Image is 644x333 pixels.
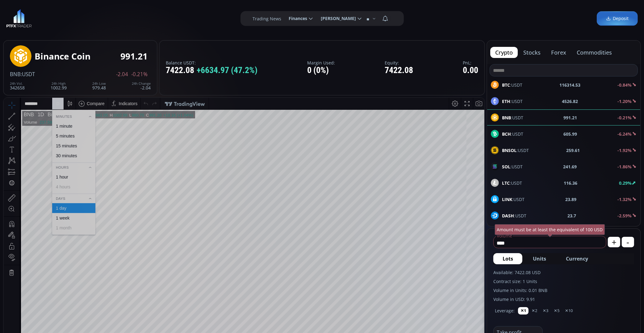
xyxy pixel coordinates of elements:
[493,296,634,302] label: Volume in USD: 9.91
[502,164,510,170] b: SOL
[502,147,516,153] b: BNSOL
[572,47,617,58] button: commodities
[317,12,356,25] span: [PERSON_NAME]
[166,66,257,75] div: 7422.08
[411,270,441,275] span: 13:42:50 (UTC)
[22,270,27,275] div: 5y
[470,270,478,275] div: auto
[490,47,518,58] button: crypto
[617,131,632,137] b: -6.24%
[502,180,522,186] span: :USDT
[70,270,75,275] div: 1d
[463,66,478,75] div: 0.00
[606,15,629,22] span: Deposit
[109,15,124,20] div: 1002.99
[409,267,443,279] button: 13:42:50 (UTC)
[132,82,151,85] div: 24h Change
[52,3,56,8] div: D
[567,147,580,154] b: 259.61
[10,82,25,90] div: 342658
[502,196,512,202] b: LINK
[518,307,529,314] button: ✕1
[48,66,92,73] div: Hours
[502,82,522,88] span: :USDT
[502,163,523,170] span: :USDT
[617,213,632,219] b: -2.59%
[617,164,632,170] b: -1.86%
[463,60,478,65] label: PnL:
[20,22,33,27] div: Volume
[457,267,467,279] div: Toggle Log Scale
[546,47,571,58] button: forex
[559,82,580,88] b: 116314.53
[115,3,134,8] div: Indicators
[145,15,158,20] div: 991.20
[197,66,257,75] span: +6634.97 (47.2%)
[467,267,480,279] div: Toggle Auto Scale
[48,15,92,22] div: Minutes
[52,26,69,31] div: 1 minute
[502,213,514,219] b: DASH
[83,3,101,8] div: Compare
[6,9,32,28] img: LOGO
[608,237,620,247] button: +
[385,66,413,75] div: 7422.08
[116,72,128,77] span: -2.04
[142,15,145,20] div: C
[52,46,73,51] div: 15 minutes
[562,307,575,314] button: ✕10
[92,15,104,20] div: 981.05
[31,270,36,275] div: 1y
[502,196,525,203] span: :USDT
[253,15,282,22] label: Trading News
[540,307,551,314] button: ✕3
[449,267,457,279] div: Toggle Percentage
[6,82,10,88] div: 
[493,253,522,264] button: Lots
[566,196,577,203] b: 23.89
[502,212,526,219] span: :USDT
[51,82,67,85] div: 24h High
[52,128,68,133] div: 1 month
[563,163,577,170] b: 241.69
[493,278,634,285] label: Contract size: 1 Units
[92,82,106,85] div: 24h Low
[493,269,634,276] label: Available: 7422.08 USD
[564,131,577,137] b: 605.99
[128,15,140,20] div: 980.70
[131,72,148,77] span: -0.21%
[495,307,515,314] label: Leverage:
[307,60,335,65] label: Margin Used:
[502,131,511,137] b: BCH
[120,51,148,61] div: 991.21
[617,196,632,202] b: -1.32%
[126,15,128,20] div: L
[106,15,109,20] div: H
[502,131,523,137] span: :USDT
[30,14,40,20] div: 1D
[502,98,523,105] span: :USDT
[385,60,413,65] label: Equity:
[20,14,30,20] div: BNB
[83,267,93,279] div: Go to
[493,287,634,294] label: Volume in Units: 0.01 BNB
[160,15,190,20] div: +10.16 (+1.04%)
[132,82,151,90] div: -2.04
[40,14,73,20] div: Binance Coin
[52,87,67,92] div: 4 hours
[52,36,71,41] div: 5 minutes
[52,118,66,123] div: 1 week
[502,82,510,88] b: BTC
[285,12,307,25] span: Finances
[562,98,578,105] b: 4526.82
[14,253,17,261] div: Hide Drawings Toolbar
[21,71,35,78] span: :USDT
[92,82,106,90] div: 979.48
[459,270,465,275] div: log
[617,98,632,104] b: -1.20%
[502,98,510,104] b: ETH
[10,71,21,78] span: BNB
[597,11,638,26] a: Deposit
[61,270,66,275] div: 5d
